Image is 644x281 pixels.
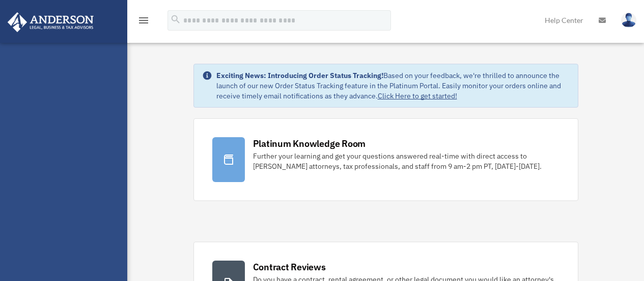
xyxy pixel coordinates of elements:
[170,14,181,25] i: search
[216,70,570,101] div: Based on your feedback, we're thrilled to announce the launch of our new Order Status Tracking fe...
[378,91,457,100] a: Click Here to get started!
[253,151,559,171] div: Further your learning and get your questions answered real-time with direct access to [PERSON_NAM...
[253,137,366,150] div: Platinum Knowledge Room
[621,13,636,28] img: User Pic
[5,12,97,32] img: Anderson Advisors Platinum Portal
[253,261,326,273] div: Contract Reviews
[137,14,150,27] i: menu
[193,118,578,201] a: Platinum Knowledge Room Further your learning and get your questions answered real-time with dire...
[137,18,150,27] a: menu
[216,71,383,80] strong: Exciting News: Introducing Order Status Tracking!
